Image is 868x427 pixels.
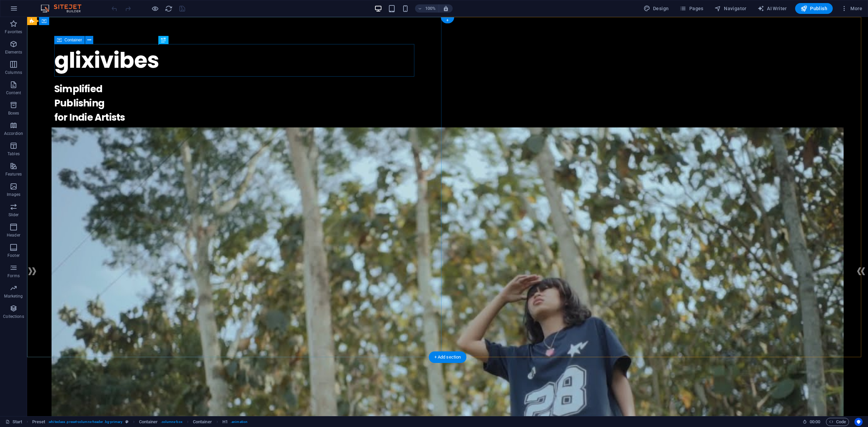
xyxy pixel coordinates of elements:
[4,131,23,136] p: Accordion
[7,232,20,238] p: Header
[829,418,846,426] span: Code
[641,3,672,14] div: Design (Ctrl+Alt+Y)
[755,3,790,14] button: AI Writer
[810,418,820,426] span: 00 00
[161,418,182,426] span: . columns-box
[7,192,21,197] p: Images
[795,3,833,14] button: Publish
[5,418,22,426] a: Click to cancel selection. Double-click to open Pages
[39,4,90,13] img: Editor Logo
[757,5,787,12] span: AI Writer
[139,418,158,426] span: Click to select. Double-click to edit
[803,418,821,426] h6: Session time
[64,38,82,42] span: Container
[677,3,706,14] button: Pages
[714,5,747,12] span: Navigator
[814,419,815,424] span: :
[193,418,212,426] span: Click to select. Double-click to edit
[8,110,19,116] p: Boxes
[8,212,19,218] p: Slider
[644,5,669,12] span: Design
[425,4,436,13] h6: 100%
[165,5,173,13] i: Reload page
[712,3,749,14] button: Navigator
[125,420,129,424] i: This element is a customizable preset
[826,418,849,426] button: Code
[5,70,22,75] p: Columns
[415,4,439,13] button: 100%
[48,418,122,426] span: . whiteclass .preset-columns-header .bg-primary
[854,418,863,426] button: Usercentrics
[6,90,21,96] p: Content
[641,3,672,14] button: Design
[4,293,23,299] p: Marketing
[5,49,22,55] p: Elements
[32,418,248,426] nav: breadcrumb
[801,5,827,12] span: Publish
[7,253,20,258] p: Footer
[838,3,865,14] button: More
[7,273,20,279] p: Forms
[5,29,22,35] p: Favorites
[3,314,24,319] p: Collections
[151,4,159,13] button: Click here to leave preview mode and continue editing
[222,418,228,426] span: Click to select. Double-click to edit
[443,5,449,12] i: On resize automatically adjust zoom level to fit chosen device.
[32,418,45,426] span: Click to select. Double-click to edit
[231,418,248,426] span: . animation
[441,17,454,23] div: +
[7,151,20,157] p: Tables
[679,5,703,12] span: Pages
[841,5,862,12] span: More
[164,4,173,13] button: reload
[429,351,467,363] div: + Add section
[5,171,22,177] p: Features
